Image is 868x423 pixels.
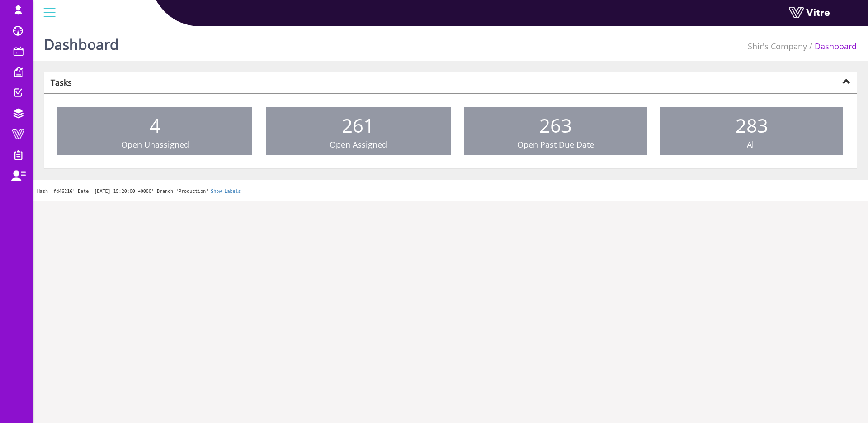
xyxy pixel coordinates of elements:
[736,112,768,138] span: 283
[330,139,387,150] span: Open Assigned
[37,189,208,194] span: Hash 'fd46216' Date '[DATE] 15:20:00 +0000' Branch 'Production'
[342,112,374,138] span: 261
[747,139,756,150] span: All
[44,23,119,61] h1: Dashboard
[51,77,72,88] strong: Tasks
[807,41,857,53] li: Dashboard
[660,107,843,155] a: 283 All
[748,41,807,52] a: Shir's Company
[464,107,647,155] a: 263 Open Past Due Date
[150,112,160,138] span: 4
[121,139,189,150] span: Open Unassigned
[539,112,572,138] span: 263
[211,189,241,194] a: Show Labels
[266,107,450,155] a: 261 Open Assigned
[57,107,252,155] a: 4 Open Unassigned
[517,139,594,150] span: Open Past Due Date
